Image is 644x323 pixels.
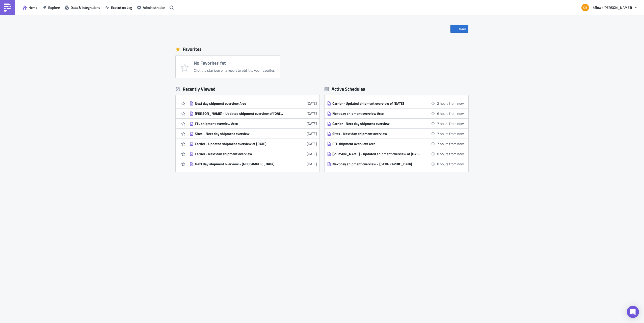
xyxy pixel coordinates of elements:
span: Administration [143,5,165,10]
a: [PERSON_NAME] - Updated shipment overview of [DATE][DATE] [190,109,317,118]
div: Carrier - Updated shipment overview of [DATE] [195,142,283,146]
div: Next day shipment overview Arco [195,101,283,106]
div: Carrier - Next day shipment overview [332,121,421,126]
time: 2025-06-10T14:17:09Z [307,121,317,126]
a: Sites - Next day shipment overview7 hours from now [327,129,464,139]
div: Carrier - Next day shipment overview [195,152,283,156]
a: Carrier - Next day shipment overview7 hours from now [327,119,464,128]
div: Favorites [176,45,468,53]
button: Data & Integrations [62,4,103,11]
div: Click the star icon on a report to add it to your favorites [194,68,275,73]
a: Next day shipment overview Arco6 hours from now [327,109,464,118]
time: 2025-08-04T08:06:55Z [307,101,317,106]
button: Explore [40,4,62,11]
a: Carrier - Updated shipment overview of [DATE][DATE] [190,139,317,149]
button: Administration [135,4,168,11]
button: Home [20,4,40,11]
span: Explore [48,5,60,10]
time: 2025-05-28T08:59:58Z [307,161,317,167]
div: FTL shipment overview Arco [195,121,283,126]
span: Execution Log [111,5,132,10]
div: Next day shipment overview - [GEOGRAPHIC_DATA] [332,162,421,166]
time: 2025-08-13 15:45 [437,121,464,126]
div: Open Intercom Messenger [627,306,639,318]
a: [PERSON_NAME] - Updated shipment overview of [DATE]8 hours from now [327,149,464,159]
div: Carrier - Updated shipment overview of [DATE] [332,101,421,106]
time: 2025-08-13 16:00 [437,141,464,146]
time: 2025-08-13 17:00 [437,161,464,167]
img: Avatar [581,3,589,12]
a: Next day shipment overview - [GEOGRAPHIC_DATA]8 hours from now [327,159,464,169]
div: Next day shipment overview - [GEOGRAPHIC_DATA] [195,162,283,166]
time: 2025-05-28T09:00:17Z [307,151,317,156]
div: FTL shipment overview Arco [332,142,421,146]
a: Sites - Next day shipment overview[DATE] [190,129,317,139]
a: Next day shipment overview - [GEOGRAPHIC_DATA][DATE] [190,159,317,169]
span: Home [29,5,37,10]
div: [PERSON_NAME] - Updated shipment overview of [DATE] [195,111,283,116]
time: 2025-06-12T15:41:01Z [307,111,317,116]
time: 2025-08-13 17:00 [437,151,464,156]
div: Active Schedules [325,86,365,92]
a: Next day shipment overview Arco[DATE] [190,98,317,108]
h4: No Favorites Yet [194,61,275,66]
a: Carrier - Next day shipment overview[DATE] [190,149,317,159]
a: Carrier - Updated shipment overview of [DATE]2 hours from now [327,98,464,108]
span: New [459,26,466,32]
time: 2025-08-13 11:00 [437,101,464,106]
time: 2025-05-28T09:00:24Z [307,141,317,146]
div: Recently Viewed [176,85,319,93]
button: Execution Log [103,4,135,11]
time: 2025-08-13 15:00 [437,111,464,116]
div: Sites - Next day shipment overview [195,131,283,136]
span: Data & Integrations [71,5,100,10]
a: FTL shipment overview Arco7 hours from now [327,139,464,149]
img: PushMetrics [4,4,12,12]
a: FTL shipment overview Arco[DATE] [190,119,317,128]
div: Sites - Next day shipment overview [332,131,421,136]
button: New [450,25,468,33]
button: 4flow ([PERSON_NAME]) [578,2,640,13]
time: 2025-06-10T14:16:38Z [307,131,317,136]
div: Next day shipment overview Arco [332,111,421,116]
span: 4flow ([PERSON_NAME]) [593,5,632,10]
time: 2025-08-13 15:45 [437,131,464,136]
div: [PERSON_NAME] - Updated shipment overview of [DATE] [332,152,421,156]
